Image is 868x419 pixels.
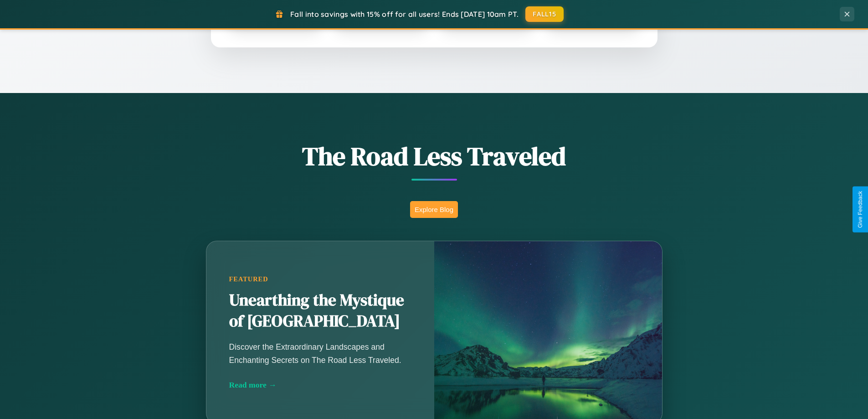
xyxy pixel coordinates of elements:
h2: Unearthing the Mystique of [GEOGRAPHIC_DATA] [229,290,411,332]
div: Give Feedback [857,191,863,228]
h1: The Road Less Traveled [161,139,708,174]
div: Read more → [229,380,411,390]
button: Explore Blog [410,201,458,218]
button: FALL15 [525,6,564,22]
div: Featured [229,275,411,283]
p: Discover the Extraordinary Landscapes and Enchanting Secrets on The Road Less Traveled. [229,341,411,366]
span: Fall into savings with 15% off for all users! Ends [DATE] 10am PT. [290,10,519,19]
